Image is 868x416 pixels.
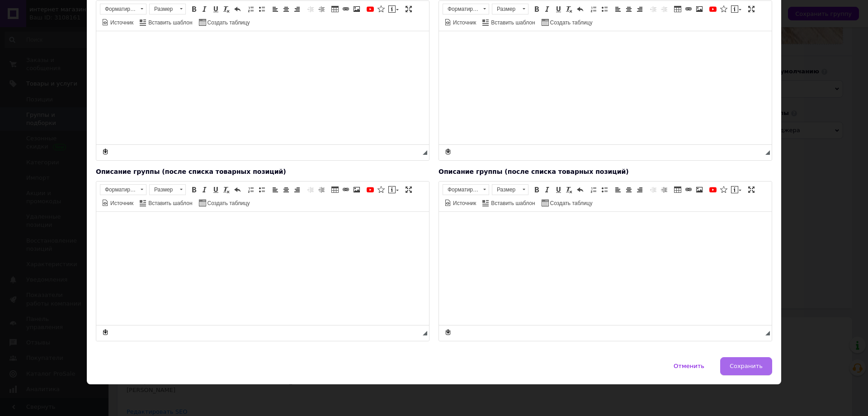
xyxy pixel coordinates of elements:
a: Подчеркнутый (Ctrl+U) [553,185,563,195]
span: Форматирование [443,185,480,195]
a: Развернуть [746,4,756,14]
a: Вставить шаблон [481,198,536,208]
a: Вставить иконку [719,185,729,195]
a: Вставить шаблон [481,17,536,27]
span: Перетащите для изменения размера [423,331,427,335]
span: Форматирование [100,185,137,195]
a: Размер [149,184,186,195]
a: Развернуть [746,185,756,195]
a: Таблица [673,4,683,14]
span: Размер [492,185,519,195]
iframe: Визуальный текстовый редактор, C4D648C5-3C63-40FD-8B90-9F84F72852D3 [439,212,772,325]
a: Убрать форматирование [564,4,574,14]
a: Полужирный (Ctrl+B) [189,4,199,14]
a: По центру [281,185,291,195]
a: Вставить сообщение [730,4,743,14]
a: Сделать резервную копию сейчас [443,147,453,157]
a: Подчеркнутый (Ctrl+U) [211,4,221,14]
a: Отменить (Ctrl+Z) [232,185,242,195]
button: Сохранить [720,357,772,375]
a: По центру [624,4,634,14]
a: По правому краю [635,4,645,14]
a: Отменить (Ctrl+Z) [575,4,585,14]
a: Форматирование [100,184,146,195]
a: Создать таблицу [540,198,594,208]
a: Источник [100,198,135,208]
a: Таблица [330,4,340,14]
a: Вставить сообщение [387,4,400,14]
a: Увеличить отступ [659,4,669,14]
div: Подсчет символов [417,328,423,337]
a: Добавить видео с YouTube [365,185,375,195]
span: Вставить шаблон [490,19,535,27]
a: Вставить сообщение [387,185,400,195]
a: Увеличить отступ [316,185,326,195]
span: Вставить шаблон [147,200,192,207]
a: Убрать форматирование [564,185,574,195]
a: Вставить/Редактировать ссылку (Ctrl+L) [341,4,351,14]
a: Уменьшить отступ [648,4,658,14]
a: Вставить шаблон [138,198,193,208]
div: Подсчет символов [759,148,765,156]
span: Форматирование [443,4,480,14]
a: По центру [624,185,634,195]
span: Источник [452,200,476,207]
div: Подсчет символов [759,328,765,337]
a: Вставить/Редактировать ссылку (Ctrl+L) [341,185,351,195]
a: Таблица [673,185,683,195]
a: Полужирный (Ctrl+B) [532,4,542,14]
a: Изображение [352,4,362,14]
a: Увеличить отступ [659,185,669,195]
a: По левому краю [613,185,623,195]
span: Источник [109,200,133,207]
a: Вставить/Редактировать ссылку (Ctrl+L) [684,4,693,14]
span: Создать таблицу [549,19,593,27]
a: Изображение [352,185,362,195]
iframe: Визуальный текстовый редактор, D32E609F-DA36-4DB2-AFC2-30E4245FEDAA [96,212,429,325]
span: Форматирование [100,4,137,14]
a: Вставить / удалить маркированный список [599,4,609,14]
a: Вставить сообщение [730,185,743,195]
a: Создать таблицу [540,17,594,27]
span: Создать таблицу [206,19,250,27]
span: Вставить шаблон [147,19,192,27]
a: Источник [443,198,477,208]
a: Убрать форматирование [222,4,231,14]
span: Источник [109,19,133,27]
a: Изображение [694,4,704,14]
span: Перетащите для изменения размера [765,331,770,335]
a: Вставить / удалить маркированный список [257,185,267,195]
a: Размер [492,4,528,14]
a: Создать таблицу [198,198,251,208]
a: Полужирный (Ctrl+B) [532,185,542,195]
a: Добавить видео с YouTube [708,185,718,195]
a: Вставить/Редактировать ссылку (Ctrl+L) [684,185,693,195]
a: Отменить (Ctrl+Z) [575,185,585,195]
a: Вставить / удалить нумерованный список [246,4,256,14]
a: Сделать резервную копию сейчас [443,327,453,337]
span: Перетащите для изменения размера [423,150,427,155]
a: Создать таблицу [198,17,251,27]
a: Сделать резервную копию сейчас [100,147,110,157]
a: Отменить (Ctrl+Z) [232,4,242,14]
a: Размер [149,4,186,14]
a: Уменьшить отступ [648,185,658,195]
a: По левому краю [613,4,623,14]
a: По правому краю [292,4,302,14]
span: Сохранить [730,363,763,369]
span: Перетащите для изменения размера [765,150,770,155]
a: Убрать форматирование [222,185,231,195]
a: Вставить / удалить маркированный список [257,4,267,14]
span: Размер [150,4,177,14]
span: Источник [452,19,476,27]
a: Форматирование [443,184,489,195]
a: Развернуть [404,185,414,195]
span: Создать таблицу [549,200,593,207]
a: Источник [443,17,477,27]
iframe: Визуальный текстовый редактор, 6DA3523B-7920-433B-8244-F661DE44BBD0 [439,31,772,144]
div: Подсчет символов [417,148,423,156]
a: Форматирование [443,4,489,14]
a: Форматирование [100,4,146,14]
